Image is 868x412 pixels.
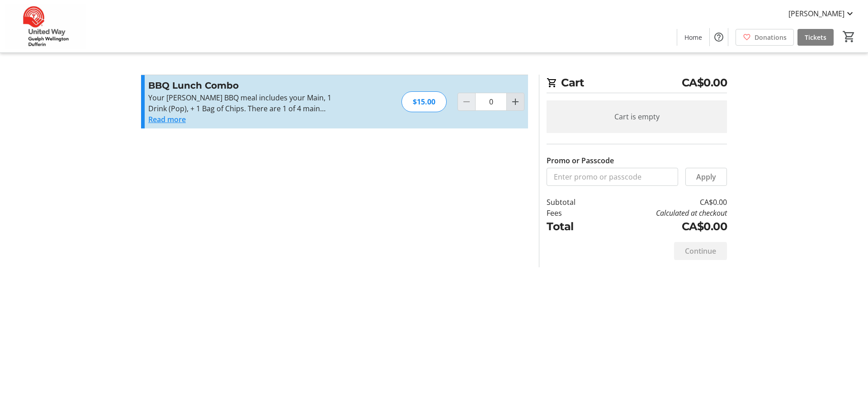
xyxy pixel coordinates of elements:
[547,168,678,186] input: Enter promo or passcode
[401,91,447,112] div: $15.00
[788,8,844,19] span: [PERSON_NAME]
[805,33,826,42] span: Tickets
[475,93,507,111] input: BBQ Lunch Combo Quantity
[797,29,834,46] a: Tickets
[148,79,346,92] h3: BBQ Lunch Combo
[547,100,727,133] div: Cart is empty
[599,218,727,235] td: CA$0.00
[736,29,794,46] a: Donations
[599,208,727,218] td: Calculated at checkout
[148,92,346,114] p: Your [PERSON_NAME] BBQ meal includes your Main, 1 Drink (Pop), + 1 Bag of Chips. There are 1 of 4...
[547,197,599,208] td: Subtotal
[547,75,727,93] h2: Cart
[710,28,728,46] button: Help
[682,75,727,91] span: CA$0.00
[599,197,727,208] td: CA$0.00
[547,218,599,235] td: Total
[696,171,716,182] span: Apply
[755,33,787,42] span: Donations
[547,155,614,166] label: Promo or Passcode
[684,33,702,42] span: Home
[677,29,709,46] a: Home
[547,208,599,218] td: Fees
[148,114,186,125] button: Read more
[5,4,86,49] img: United Way Guelph Wellington Dufferin's Logo
[781,6,863,21] button: [PERSON_NAME]
[841,28,857,45] button: Cart
[507,93,524,110] button: Increment by one
[685,168,727,186] button: Apply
